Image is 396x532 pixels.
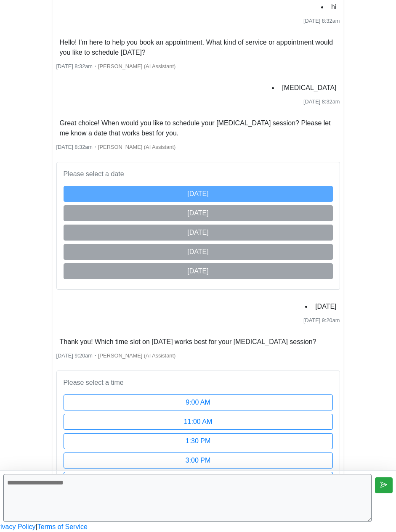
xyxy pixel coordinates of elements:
li: Great choice! When would you like to schedule your [MEDICAL_DATA] session? Please let me know a d... [56,116,340,140]
p: Please select a time [64,378,333,388]
button: [DATE] [64,263,333,279]
li: [MEDICAL_DATA] [279,81,340,95]
li: hi [328,0,340,14]
button: 1:30 PM [64,433,333,449]
span: [PERSON_NAME] (AI Assistant) [98,352,175,359]
span: [PERSON_NAME] (AI Assistant) [98,144,175,150]
li: Thank you! Which time slot on [DATE] works best for your [MEDICAL_DATA] session? [56,335,320,349]
button: 11:00 AM [64,414,333,430]
span: [DATE] 9:20am [56,352,93,359]
button: 9:00 AM [64,394,333,410]
li: Hello! I'm here to help you book an appointment. What kind of service or appointment would you li... [56,36,340,59]
span: [DATE] 9:20am [303,317,340,323]
li: [DATE] [312,300,340,313]
small: ・ [56,63,176,69]
small: ・ [56,352,176,359]
span: [PERSON_NAME] (AI Assistant) [98,63,175,69]
span: [DATE] 8:32am [303,98,340,105]
button: 3:00 PM [64,453,333,468]
span: [DATE] 8:32am [303,18,340,24]
small: ・ [56,144,176,150]
span: [DATE] 8:32am [56,144,93,150]
button: [DATE] [64,205,333,221]
button: [DATE] [64,225,333,241]
span: [DATE] 8:32am [56,63,93,69]
button: [DATE] [64,186,333,202]
button: [DATE] [64,244,333,260]
p: Please select a date [64,169,333,179]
